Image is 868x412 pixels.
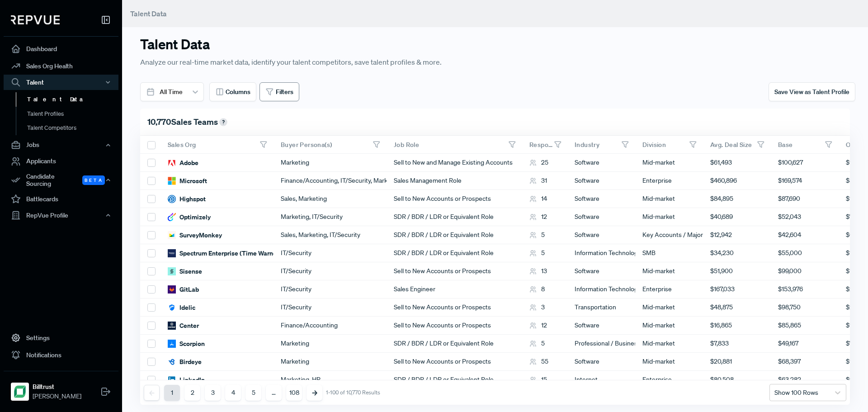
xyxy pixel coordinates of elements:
div: Toggle SortBy [387,136,522,154]
div: Mid-market [635,262,703,280]
button: RepVue Profile [4,208,118,223]
div: IT/Security [274,298,387,317]
div: Mid-market [635,154,703,172]
img: Birdeye [168,358,176,366]
div: Sell to New Accounts or Prospects [387,353,522,371]
span: $63,282 [778,375,801,384]
button: 2 [184,385,200,401]
button: Talent [4,75,118,90]
span: $40,689 [710,212,733,222]
div: 5 [529,339,545,348]
div: Mid-market [635,353,703,371]
div: Toggle SortBy [635,136,703,154]
button: Next [307,385,322,401]
div: 5 [529,248,545,258]
div: Marketing [274,154,387,172]
div: 12 [529,212,547,222]
div: Enterprise [635,280,703,298]
div: Software [567,353,635,371]
div: Scorpion [168,339,205,348]
div: Software [567,262,635,280]
span: $153,976 [778,284,803,294]
a: Talent Profiles [16,107,131,121]
span: $87,690 [778,194,800,204]
div: Toggle SortBy [160,136,274,154]
span: $42,604 [778,230,801,240]
span: $78,972 [846,212,868,222]
button: Save View as Talent Profile [769,82,855,101]
div: SDR / BDR / LDR or Equivalent Role [387,208,522,226]
div: Information Technology and Services [567,244,635,262]
span: $52,043 [778,212,801,222]
a: BilltrustBilltrust[PERSON_NAME] [4,371,118,405]
span: Job Role [394,141,419,149]
span: Base [778,141,793,149]
span: [PERSON_NAME] [33,392,81,401]
img: Billtrust [13,384,27,399]
img: Idelic [168,303,176,312]
div: SDR / BDR / LDR or Equivalent Role [387,371,522,389]
div: GitLab [168,285,199,294]
span: $460,896 [710,176,737,185]
span: Buyer Persona(s) [281,141,332,149]
div: Sales, Marketing [274,190,387,208]
span: $51,900 [710,266,733,276]
nav: pagination [144,385,380,401]
div: Center [168,321,199,330]
span: $100,627 [778,158,803,167]
img: LinkedIn [168,376,176,384]
span: $98,750 [778,303,801,312]
div: Microsoft [168,176,207,185]
span: Beta [82,175,105,185]
div: Adobe [168,158,198,167]
div: Optimizely [168,213,211,222]
div: Finance/Accounting [274,317,387,335]
div: SDR / BDR / LDR or Equivalent Role [387,335,522,353]
div: Software [567,154,635,172]
span: Columns [226,87,250,97]
div: SMB [635,244,703,262]
span: $34,230 [710,248,734,258]
img: Adobe [168,159,176,167]
strong: Billtrust [33,382,81,392]
div: Marketing, IT/Security [274,208,387,226]
div: IT/Security [274,280,387,298]
h3: Talent Data [140,36,670,52]
div: Toggle SortBy [771,136,839,154]
span: $68,397 [778,357,801,366]
span: $99,000 [778,266,802,276]
a: Settings [4,329,118,346]
button: 5 [245,385,261,401]
div: SDR / BDR / LDR or Equivalent Role [387,244,522,262]
span: Respondents [529,141,554,149]
button: 4 [225,385,241,401]
div: Software [567,317,635,335]
div: Software [567,226,635,244]
div: Information Technology and Services [567,280,635,298]
span: $49,167 [778,339,798,348]
span: $12,942 [710,230,732,240]
div: Mid-market [635,190,703,208]
a: Dashboard [4,40,118,57]
button: 1 [164,385,180,401]
div: SurveyMonkey [168,231,222,240]
button: Columns [209,82,256,101]
div: Sell to New and Manage Existing Accounts [387,154,522,172]
div: Mid-market [635,317,703,335]
span: $48,875 [710,303,733,312]
div: 25 [529,158,548,167]
img: Scorpion [168,340,176,348]
div: Jobs [4,137,118,153]
span: $80,508 [710,375,734,384]
div: Mid-market [635,298,703,317]
img: RepVue [11,15,60,24]
div: 12 [529,321,547,330]
span: $84,895 [710,194,733,204]
a: Sales Org Health [4,57,118,75]
div: Mid-market [635,208,703,226]
div: 55 [529,357,548,366]
span: $16,865 [710,321,732,330]
img: Optimizely [168,213,176,221]
span: Talent Data [130,9,167,18]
